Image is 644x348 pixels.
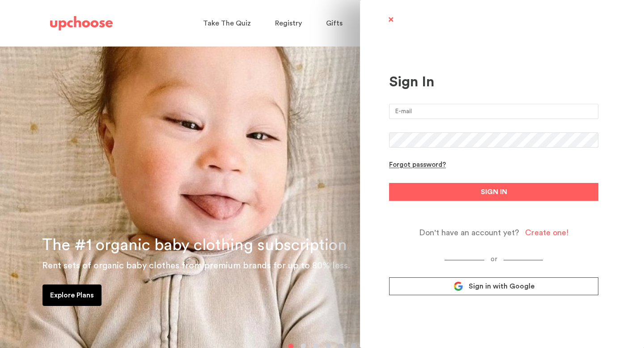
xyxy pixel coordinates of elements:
[389,73,598,90] div: Sign In
[389,104,598,119] input: E-mail
[389,183,598,201] button: SIGN IN
[469,282,534,291] span: Sign in with Google
[481,187,507,197] span: SIGN IN
[484,256,504,263] span: or
[389,277,598,295] a: Sign in with Google
[419,228,519,238] span: Don't have an account yet?
[525,228,569,238] div: Create one!
[389,161,446,170] div: Forgot password?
